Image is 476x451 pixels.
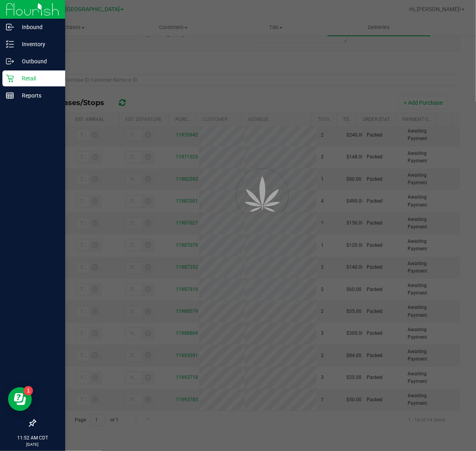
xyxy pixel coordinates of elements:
[8,387,32,411] iframe: Resource center
[4,441,62,447] p: [DATE]
[14,39,62,49] p: Inventory
[23,386,33,396] iframe: Resource center unread badge
[6,23,14,31] inline-svg: Inbound
[14,74,62,83] p: Retail
[6,57,14,65] inline-svg: Outbound
[14,91,62,100] p: Reports
[14,57,62,66] p: Outbound
[4,434,62,441] p: 11:52 AM CDT
[6,74,14,82] inline-svg: Retail
[6,40,14,48] inline-svg: Inventory
[6,92,14,100] inline-svg: Reports
[14,22,62,32] p: Inbound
